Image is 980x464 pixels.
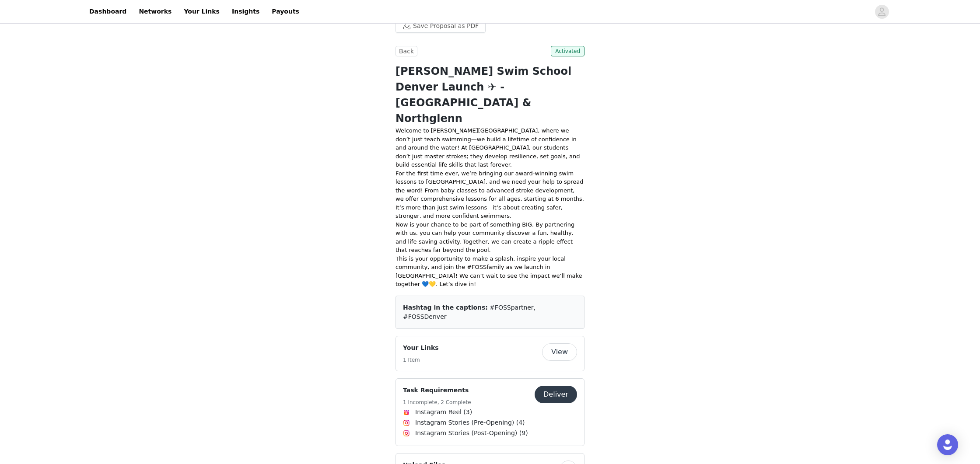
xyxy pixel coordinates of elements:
[395,46,417,56] button: Back
[84,2,132,21] a: Dashboard
[403,343,439,352] h4: Your Links
[395,220,584,255] p: Now is your chance to be part of something BIG. By partnering with us, you can help your communit...
[542,343,577,361] button: View
[403,356,439,364] h5: 1 Item
[227,2,265,21] a: Insights
[535,386,577,403] button: Deliver
[937,434,958,455] div: Open Intercom Messenger
[395,255,584,289] p: This is your opportunity to make a splash, inspire your local community, and join the #FOSSfamily...
[395,63,584,126] h1: [PERSON_NAME] Swim School Denver Launch ✈ - [GEOGRAPHIC_DATA] & Northglenn
[403,398,471,406] h5: 1 Incomplete, 2 Complete
[403,430,410,437] img: Instagram Icon
[878,5,886,19] div: avatar
[415,418,525,427] span: Instagram Stories (Pre-Opening) (4)
[395,126,584,169] p: Welcome to [PERSON_NAME][GEOGRAPHIC_DATA], where we don’t just teach swimming—we build a lifetime...
[415,429,528,438] span: Instagram Stories (Post-Opening) (9)
[403,409,410,416] img: Instagram Reels Icon
[403,419,410,426] img: Instagram Icon
[415,408,472,417] span: Instagram Reel (3)
[133,2,177,21] a: Networks
[403,386,471,395] h4: Task Requirements
[395,169,584,220] p: For the first time ever, we’re bringing our award-winning swim lessons to [GEOGRAPHIC_DATA], and ...
[178,2,225,21] a: Your Links
[551,46,584,56] span: Activated
[395,19,486,33] button: Save Proposal as PDF
[403,304,535,320] span: #FOSSpartner, #FOSSDenver
[403,304,488,311] span: Hashtag in the captions:
[266,2,304,21] a: Payouts
[395,378,584,446] div: Task Requirements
